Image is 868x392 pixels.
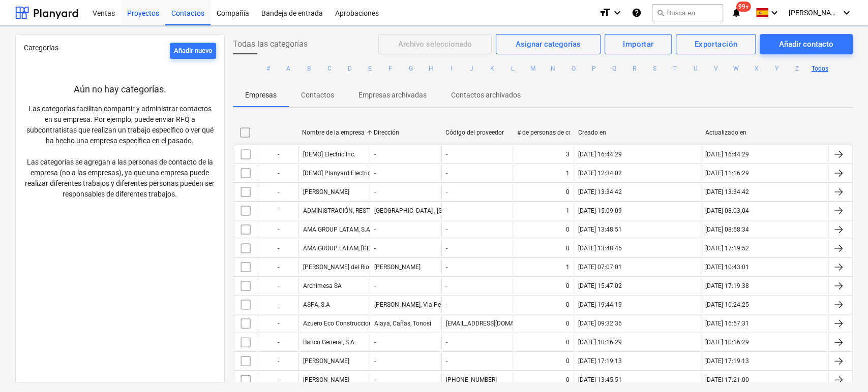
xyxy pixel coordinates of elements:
i: notifications [731,7,741,19]
i: keyboard_arrow_down [611,7,623,19]
button: Asignar categorías [496,34,601,54]
div: - [374,226,376,233]
div: - [374,376,376,383]
button: X [750,62,762,75]
button: E [364,62,376,75]
div: Importar [623,38,653,51]
div: 0 [566,282,570,289]
i: keyboard_arrow_down [841,7,853,19]
div: Añadir contacto [779,38,833,51]
button: Añadir nuevo [170,43,216,59]
div: - [374,357,376,365]
div: [DATE] 13:34:42 [578,188,622,195]
button: Y [770,62,783,75]
div: AMA GROUP LATAM, S.A. [303,226,372,233]
button: O [567,62,579,75]
div: Azuero Eco Construcciones S.A. [303,320,391,327]
span: 99+ [736,2,751,12]
div: [DATE] 16:44:29 [705,151,749,158]
button: Q [608,62,620,75]
div: [DATE] 16:57:31 [705,320,749,327]
div: Creado en [578,129,697,136]
button: H [425,62,437,75]
div: [DATE] 13:48:51 [578,226,622,233]
button: Z [791,62,803,75]
div: [DATE] 17:19:52 [705,245,749,252]
div: 0 [566,188,570,195]
div: [DATE] 16:44:29 [578,151,622,158]
div: AMA GROUP LATAM, [GEOGRAPHIC_DATA] [303,245,420,252]
div: 0 [566,226,570,233]
div: [PHONE_NUMBER] [446,376,497,383]
div: Banco General, S.A. [303,339,356,346]
div: - [258,334,298,350]
span: Categorías [24,44,58,52]
div: [DATE] 15:47:02 [578,282,622,289]
div: ASPA, S.A [303,301,330,308]
div: Nombre de la empresa [302,129,366,136]
div: [PERSON_NAME] [374,264,421,271]
div: 0 [566,301,570,308]
p: Empresas [245,90,277,101]
div: [DATE] 10:43:01 [705,264,749,271]
div: - [446,188,447,195]
div: - [258,278,298,294]
button: R [628,62,640,75]
div: [DEMO] Planyard Electric LLC [303,170,382,177]
p: Contactos archivados [451,90,521,101]
button: P [587,62,600,75]
div: - [446,282,447,289]
div: [DATE] 15:09:09 [578,207,622,214]
div: - [258,165,298,181]
div: [DATE] 13:34:42 [705,188,749,195]
div: 0 [566,320,570,327]
button: S [648,62,661,75]
div: Dirección [374,129,437,136]
div: [GEOGRAPHIC_DATA] , [GEOGRAPHIC_DATA] [374,207,495,214]
div: 0 [566,245,570,252]
button: T [669,62,681,75]
span: search [656,9,665,17]
div: - [446,357,447,365]
div: [DATE] 17:19:38 [705,282,749,289]
p: Las categorías facilitan compartir y administrar contactos en su empresa. Por ejemplo, puede envi... [24,104,216,200]
button: W [730,62,742,75]
div: - [374,151,376,158]
div: [DATE] 19:44:19 [578,301,622,308]
div: [DATE] 07:07:01 [578,264,622,271]
button: Importar [605,34,672,54]
button: Todos [811,62,823,75]
div: [DATE] 08:03:04 [705,207,749,214]
div: Asignar categorías [516,38,581,51]
div: [DATE] 10:24:25 [705,301,749,308]
div: [DATE] 09:32:36 [578,320,622,327]
div: [DATE] 17:19:13 [578,357,622,365]
span: Todas las categorías [233,38,308,50]
div: Alaya, Cañas, Tonosí [374,320,431,327]
button: U [689,62,701,75]
i: Base de conocimientos [632,7,642,19]
button: # [262,62,274,75]
button: J [465,62,477,75]
i: format_size [599,7,611,19]
div: [PERSON_NAME], Via Pese [374,301,447,308]
div: [DATE] 13:48:45 [578,245,622,252]
div: - [374,188,376,195]
div: - [446,339,447,346]
div: - [258,315,298,332]
span: [PERSON_NAME] [789,9,840,17]
div: - [258,203,298,219]
button: Busca en [652,4,723,21]
div: [EMAIL_ADDRESS][DOMAIN_NAME] [446,320,542,327]
div: Archimesa SA [303,282,342,289]
button: Añadir contacto [760,34,853,54]
div: [DATE] 17:21:00 [705,376,749,383]
div: - [446,264,447,271]
div: [PERSON_NAME] del Rio [303,264,369,271]
div: 0 [566,357,570,365]
div: 0 [566,339,570,346]
div: 3 [566,151,570,158]
div: - [258,297,298,313]
div: [DATE] 08:58:34 [705,226,749,233]
button: I [445,62,457,75]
